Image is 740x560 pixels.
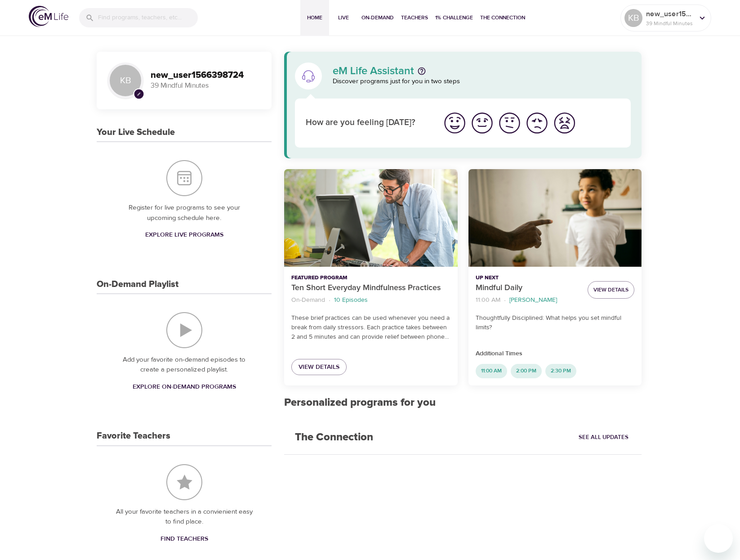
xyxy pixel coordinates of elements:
span: The Connection [480,13,525,22]
input: Find programs, teachers, etc... [98,8,198,27]
p: 39 Mindful Minutes [646,19,694,27]
button: I'm feeling ok [496,109,523,137]
h3: new_user1566398724 [151,70,261,81]
a: Explore Live Programs [142,227,227,243]
img: Favorite Teachers [166,464,202,500]
p: Discover programs just for you in two steps [333,76,631,87]
p: Register for live programs to see your upcoming schedule here. [115,203,254,223]
img: bad [525,111,549,135]
span: On-Demand [361,13,394,22]
button: I'm feeling good [468,109,496,137]
span: See All Updates [579,432,629,443]
button: I'm feeling great [441,109,468,137]
p: 39 Mindful Minutes [151,81,261,91]
h3: On-Demand Playlist [97,279,178,290]
span: Teachers [401,13,428,22]
span: View Details [593,285,629,295]
span: 2:00 PM [511,367,542,375]
p: These brief practices can be used whenever you need a break from daily stressors. Each practice t... [291,314,450,342]
button: Mindful Daily [468,169,642,267]
a: Explore On-Demand Programs [129,379,240,395]
h3: Favorite Teachers [97,431,170,441]
h3: Your Live Schedule [97,127,175,138]
iframe: Button to launch messaging window [704,524,733,553]
span: Home [304,13,325,22]
p: All your favorite teachers in a convienient easy to find place. [115,507,254,527]
button: Ten Short Everyday Mindfulness Practices [284,169,457,267]
p: Add your favorite on-demand episodes to create a personalized playlist. [115,355,254,375]
button: I'm feeling worst [551,109,578,137]
span: View Details [299,362,339,373]
p: new_user1566398724 [646,9,694,19]
div: 2:30 PM [545,364,576,378]
img: ok [497,111,522,135]
p: Mindful Daily [476,282,580,294]
span: Find Teachers [160,533,208,545]
img: good [470,111,495,135]
span: 2:30 PM [545,367,576,375]
p: Featured Program [291,274,450,282]
span: 11:00 AM [476,367,507,375]
a: See All Updates [576,430,631,444]
li: · [329,294,330,306]
img: logo [29,6,68,27]
img: On-Demand Playlist [166,312,202,348]
a: View Details [291,359,347,376]
p: Additional Times [476,349,634,358]
div: KB [624,9,642,27]
p: Up Next [476,274,580,282]
img: great [442,111,467,135]
nav: breadcrumb [291,294,450,306]
li: · [504,294,506,306]
p: 11:00 AM [476,296,500,305]
p: On-Demand [291,296,325,305]
p: Ten Short Everyday Mindfulness Practices [291,282,450,294]
button: View Details [588,281,634,299]
h2: The Connection [284,420,384,455]
span: Live [333,13,354,22]
div: 11:00 AM [476,364,507,378]
h2: Personalized programs for you [284,396,642,409]
p: Thoughtfully Disciplined: What helps you set mindful limits? [476,314,634,332]
div: KB [107,63,143,99]
div: 2:00 PM [511,364,542,378]
img: Your Live Schedule [166,160,202,196]
a: Find Teachers [157,531,212,547]
p: 10 Episodes [334,296,368,305]
span: 1% Challenge [435,13,473,22]
p: [PERSON_NAME] [509,296,557,305]
p: eM Life Assistant [333,66,414,76]
nav: breadcrumb [476,294,580,306]
button: I'm feeling bad [523,109,551,137]
span: Explore On-Demand Programs [133,381,236,393]
img: eM Life Assistant [301,69,316,83]
p: How are you feeling [DATE]? [306,116,430,130]
span: Explore Live Programs [145,229,223,241]
img: worst [552,111,577,135]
